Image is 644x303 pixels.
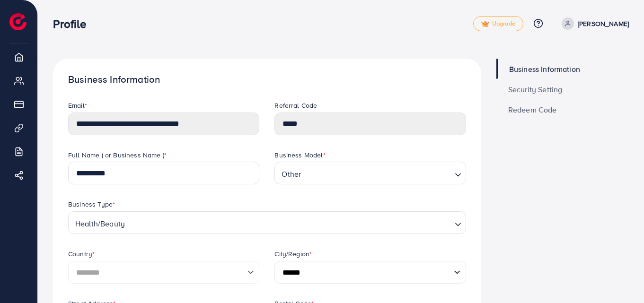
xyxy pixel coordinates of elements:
[280,167,303,181] span: Other
[304,166,451,181] input: Search for option
[274,162,466,184] div: Search for option
[604,260,637,296] iframe: Chat
[578,18,629,29] p: [PERSON_NAME]
[274,249,312,259] label: City/Region
[68,101,87,110] label: Email
[473,16,523,31] a: tickUpgrade
[68,249,95,259] label: Country
[481,21,489,27] img: tick
[128,216,451,231] input: Search for option
[508,106,557,113] span: Redeem Code
[508,86,563,93] span: Security Setting
[558,17,629,30] a: [PERSON_NAME]
[274,101,317,110] label: Referral Code
[274,150,325,160] label: Business Model
[68,199,115,209] label: Business Type
[481,20,515,27] span: Upgrade
[68,74,466,86] h1: Business Information
[68,150,167,160] label: Full Name ( or Business Name )
[509,65,580,73] span: Business Information
[53,17,94,31] h3: Profile
[68,211,466,234] div: Search for option
[73,216,127,231] span: Health/Beauty
[9,13,26,30] img: logo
